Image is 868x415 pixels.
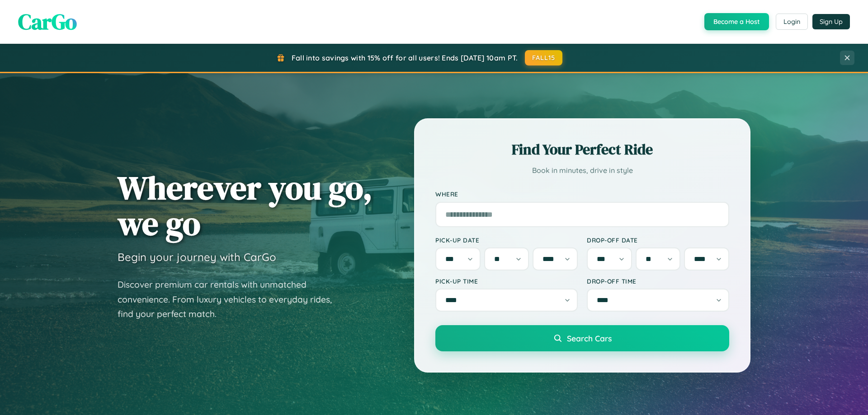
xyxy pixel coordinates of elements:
p: Book in minutes, drive in style [435,164,729,177]
label: Where [435,191,729,198]
label: Drop-off Date [587,236,729,244]
label: Drop-off Time [587,277,729,285]
h1: Wherever you go, we go [118,170,373,241]
h3: Begin your journey with CarGo [118,250,276,264]
button: FALL15 [525,50,563,65]
label: Pick-up Time [435,277,578,285]
button: Login [776,14,808,30]
button: Become a Host [704,13,769,30]
span: Search Cars [567,333,612,343]
button: Sign Up [812,14,850,29]
p: Discover premium car rentals with unmatched convenience. From luxury vehicles to everyday rides, ... [118,277,344,322]
button: Search Cars [435,325,729,351]
span: Fall into savings with 15% off for all users! Ends [DATE] 10am PT. [292,53,518,62]
h2: Find Your Perfect Ride [435,140,729,159]
span: CarGo [18,7,77,37]
label: Pick-up Date [435,236,578,244]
